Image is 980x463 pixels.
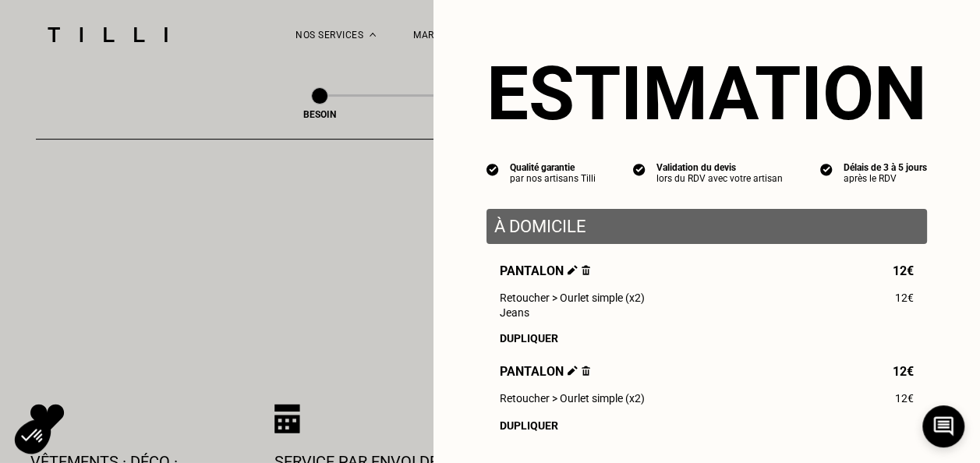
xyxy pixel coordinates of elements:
div: après le RDV [844,173,927,184]
p: À domicile [494,217,919,236]
span: 12€ [893,263,914,278]
div: Validation du devis [656,162,783,173]
span: Jeans [500,306,529,319]
div: par nos artisans Tilli [510,173,596,184]
img: icon list info [633,162,646,176]
img: Supprimer [582,265,590,275]
span: Pantalon [500,263,590,278]
div: Qualité garantie [510,162,596,173]
div: Délais de 3 à 5 jours [844,162,927,173]
span: Pantalon [500,364,590,379]
span: Retoucher > Ourlet simple (x2) [500,392,645,405]
div: lors du RDV avec votre artisan [656,173,783,184]
img: Éditer [568,265,578,275]
span: 12€ [893,364,914,379]
section: Estimation [486,50,927,137]
span: 12€ [895,292,914,304]
img: icon list info [486,162,499,176]
span: Retoucher > Ourlet simple (x2) [500,292,645,304]
img: Éditer [568,366,578,376]
span: 12€ [895,392,914,405]
img: Supprimer [582,366,590,376]
div: Dupliquer [500,332,914,345]
div: Dupliquer [500,419,914,432]
img: icon list info [820,162,833,176]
